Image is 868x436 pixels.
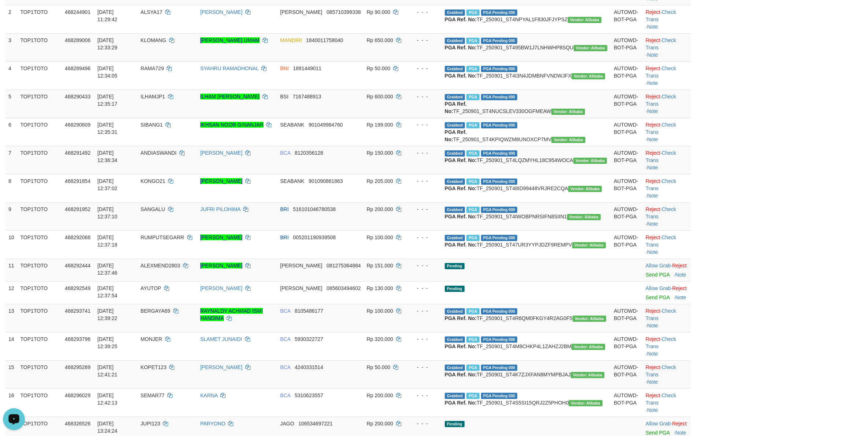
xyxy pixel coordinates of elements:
[611,332,643,360] td: AUTOWD-BOT-PGA
[200,178,242,184] a: [PERSON_NAME]
[5,388,18,417] td: 16
[445,94,465,100] span: Grabbed
[410,93,439,100] div: - - -
[573,158,607,164] span: Vendor URL: https://settle4.1velocity.biz
[200,336,242,342] a: SLAMET JUNAIDI
[445,365,465,371] span: Grabbed
[200,308,263,321] a: RAYNALDY ACHMAD ISMI HANDIMA
[65,122,90,128] span: 468290609
[481,365,518,371] span: PGA Pending
[295,364,323,370] span: Copy 4240331514 to clipboard
[643,332,691,360] td: · ·
[295,150,323,156] span: Copy 8120356128 to clipboard
[306,37,343,43] span: Copy 1840011758040 to clipboard
[646,9,660,15] a: Reject
[647,24,658,30] a: Note
[568,17,601,23] span: Vendor URL: https://settle4.1velocity.biz
[200,122,264,128] a: IKHSAN NOOR GINANJAR
[611,304,643,332] td: AUTOWD-BOT-PGA
[410,364,439,371] div: - - -
[646,364,660,370] a: Reject
[18,281,62,304] td: TOP1TOTO
[646,37,676,50] a: Check Trans
[481,308,518,315] span: PGA Pending
[367,9,391,15] span: Rp 90.000
[18,33,62,61] td: TOP1TOTO
[65,150,90,156] span: 468291492
[280,178,304,184] span: SEABANK
[643,230,691,259] td: · ·
[5,33,18,61] td: 3
[200,150,242,156] a: [PERSON_NAME]
[280,94,288,99] span: BSI
[481,66,518,72] span: PGA Pending
[445,45,477,50] b: PGA Ref. No:
[5,304,18,332] td: 13
[643,5,691,33] td: · ·
[647,249,658,255] a: Note
[643,118,691,146] td: · ·
[466,38,479,44] span: Marked by adsraji
[367,364,391,370] span: Rp 50.000
[200,65,258,71] a: SYAHRU RAMADHONAL
[571,372,604,378] span: Vendor URL: https://settle4.1velocity.biz
[442,90,611,118] td: TF_250901_ST4NUCSLEV330OGFMEAW
[367,285,393,291] span: Rp 130.000
[646,9,676,22] a: Check Trans
[3,3,25,25] button: Open LiveChat chat widget
[445,16,477,22] b: PGA Ref. No:
[646,206,660,212] a: Reject
[445,122,465,128] span: Grabbed
[445,372,477,377] b: PGA Ref. No:
[327,263,361,268] span: Copy 081275364884 to clipboard
[445,101,467,114] b: PGA Ref. No:
[481,337,518,343] span: PGA Pending
[574,45,607,51] span: Vendor URL: https://settle4.1velocity.biz
[18,230,62,259] td: TOP1TOTO
[611,388,643,417] td: AUTOWD-BOT-PGA
[18,174,62,202] td: TOP1TOTO
[466,235,479,241] span: Marked by adsdarwis
[481,38,518,44] span: PGA Pending
[295,308,323,314] span: Copy 8105486177 to clipboard
[466,150,479,157] span: Marked by adsalif
[65,336,90,342] span: 468293796
[646,65,660,71] a: Reject
[18,388,62,417] td: TOP1TOTO
[200,392,217,398] a: KARNA
[675,294,686,300] a: Note
[445,10,465,16] span: Grabbed
[567,214,601,220] span: Vendor URL: https://settle4.1velocity.biz
[647,52,658,58] a: Note
[97,94,118,107] span: [DATE] 12:35:17
[293,94,321,99] span: Copy 7167488913 to clipboard
[442,174,611,202] td: TF_250901_ST48ID99448VRJRE2CQA
[647,136,658,142] a: Note
[646,234,660,240] a: Reject
[327,9,361,15] span: Copy 085710399338 to clipboard
[445,129,467,142] b: PGA Ref. No:
[643,90,691,118] td: · ·
[141,364,167,370] span: KOPET123
[280,206,288,212] span: BRI
[97,308,118,321] span: [DATE] 12:39:22
[672,285,687,291] a: Reject
[141,150,176,156] span: ANDIASWANDI
[675,272,686,278] a: Note
[18,61,62,90] td: TOP1TOTO
[5,61,18,90] td: 4
[646,37,660,43] a: Reject
[445,315,477,321] b: PGA Ref. No:
[445,308,465,315] span: Grabbed
[293,65,321,71] span: Copy 1891449011 to clipboard
[646,285,671,291] a: Allow Grab
[442,360,611,388] td: TF_250901_ST4K7ZJXFAN8MYMPBJAJ
[445,242,477,248] b: PGA Ref. No:
[97,122,118,135] span: [DATE] 12:35:31
[410,65,439,72] div: - - -
[466,10,479,16] span: Marked by adsGILANG
[646,263,671,268] a: Allow Grab
[647,80,658,86] a: Note
[141,122,163,128] span: SIBANG1
[445,157,477,163] b: PGA Ref. No:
